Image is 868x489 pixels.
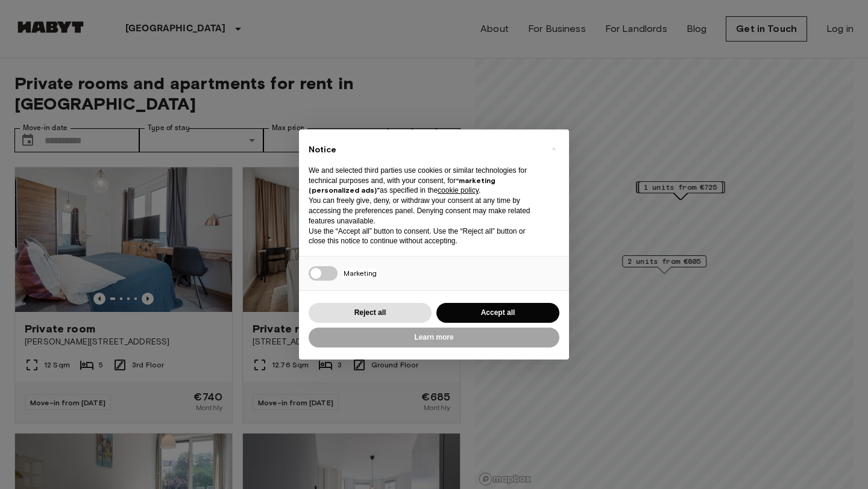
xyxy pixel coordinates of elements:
[309,176,495,195] strong: “marketing (personalized ads)”
[438,186,479,195] a: cookie policy
[309,144,540,156] h2: Notice
[309,196,540,226] p: You can freely give, deny, or withdraw your consent at any time by accessing the preferences pane...
[309,303,432,323] button: Reject all
[309,166,540,196] p: We and selected third parties use cookies or similar technologies for technical purposes and, wit...
[544,139,563,158] button: Close this notice
[309,226,540,247] p: Use the “Accept all” button to consent. Use the “Reject all” button or close this notice to conti...
[309,328,559,347] button: Learn more
[344,269,377,278] span: Marketing
[552,142,556,156] span: ×
[436,303,559,323] button: Accept all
